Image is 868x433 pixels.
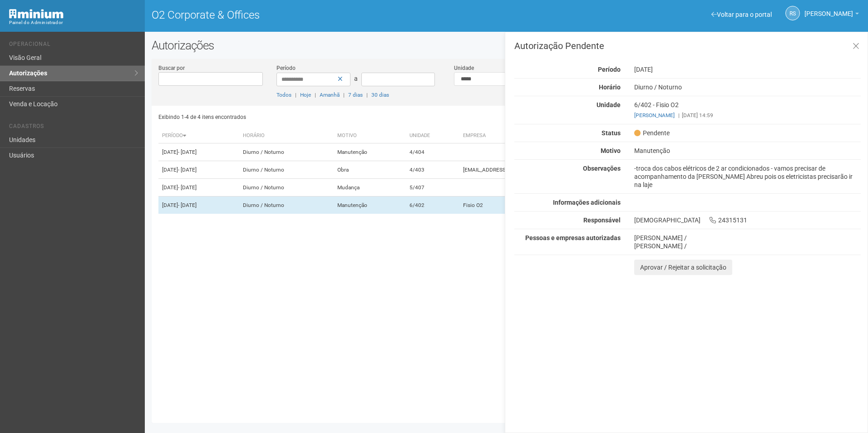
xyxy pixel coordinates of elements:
strong: Informações adicionais [553,199,621,206]
strong: Responsável [583,216,621,224]
td: Diurno / Noturno [239,161,334,179]
th: Horário [239,128,334,143]
td: Diurno / Noturno [239,197,334,214]
span: | [315,92,316,98]
a: 7 dias [348,92,363,98]
th: Unidade [406,128,459,143]
th: Período [158,128,240,143]
img: Minium [9,9,64,19]
td: 4/403 [406,161,459,179]
th: Empresa [459,128,637,143]
td: [DATE] [158,161,240,179]
a: [PERSON_NAME] [634,112,675,118]
div: Diurno / Noturno [627,83,868,91]
div: Exibindo 1-4 de 4 itens encontrados [158,110,503,124]
div: -troca dos cabos elétricos de 2 ar condicionados - vamos precisar de acompanhamento da [PERSON_NA... [627,164,868,189]
span: | [343,92,345,98]
td: Manutenção [334,197,406,214]
h3: Autorização Pendente [514,41,861,50]
li: Operacional [9,41,138,50]
a: Hoje [300,92,311,98]
strong: Horário [599,84,621,91]
span: - [DATE] [178,184,197,191]
div: [PERSON_NAME] / [634,242,861,250]
td: [EMAIL_ADDRESS][DOMAIN_NAME] [459,161,637,179]
div: 6/402 - Fisio O2 [627,101,868,119]
td: [DATE] [158,179,240,197]
span: | [678,112,680,118]
strong: Status [602,129,621,137]
span: a [354,75,358,82]
td: [DATE] [158,197,240,214]
span: - [DATE] [178,149,197,155]
label: Buscar por [158,64,185,72]
a: RS [785,6,800,20]
div: [PERSON_NAME] / [634,234,861,242]
td: Obra [334,161,406,179]
div: [DEMOGRAPHIC_DATA] 24315131 [627,216,868,224]
div: [DATE] 14:59 [634,111,861,119]
a: Todos [276,92,291,98]
h1: O2 Corporate & Offices [152,9,500,21]
label: Unidade [454,64,474,72]
div: Painel do Administrador [9,19,138,27]
span: Rayssa Soares Ribeiro [804,1,853,17]
strong: Unidade [597,101,621,108]
li: Cadastros [9,123,138,133]
th: Motivo [334,128,406,143]
span: - [DATE] [178,202,197,208]
h2: Autorizações [152,39,861,52]
a: 30 dias [371,92,389,98]
div: [DATE] [627,65,868,74]
button: Aprovar / Rejeitar a solicitação [634,260,732,275]
td: Mudança [334,179,406,197]
span: | [295,92,296,98]
div: Manutenção [627,147,868,155]
td: Manutenção [334,143,406,161]
label: Período [276,64,296,72]
span: Pendente [634,129,670,137]
td: Diurno / Noturno [239,143,334,161]
td: 4/404 [406,143,459,161]
strong: Observações [583,165,621,172]
span: | [366,92,368,98]
strong: Motivo [601,147,621,154]
td: Fisio O2 [459,197,637,214]
strong: Período [598,66,621,73]
td: Diurno / Noturno [239,179,334,197]
td: 6/402 [406,197,459,214]
td: 5/407 [406,179,459,197]
a: Amanhã [320,92,340,98]
strong: Pessoas e empresas autorizadas [525,234,621,241]
a: [PERSON_NAME] [804,11,859,19]
a: Voltar para o portal [711,11,772,18]
span: - [DATE] [178,167,197,173]
td: [DATE] [158,143,240,161]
